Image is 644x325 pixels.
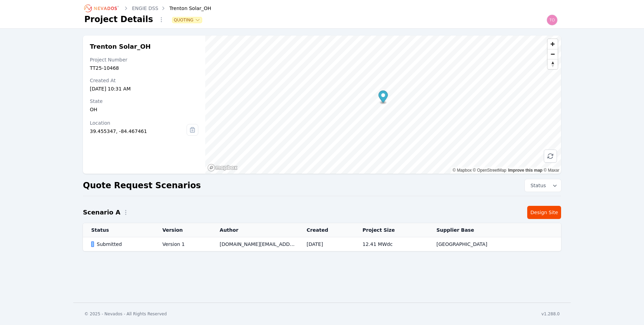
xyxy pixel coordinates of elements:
div: Created At [90,77,198,84]
button: Reset bearing to north [548,59,558,69]
a: Improve this map [508,168,542,173]
h2: Quote Request Scenarios [83,180,201,191]
th: Status [83,223,154,237]
div: [DATE] 10:31 AM [90,85,198,92]
nav: Breadcrumb [84,3,211,14]
div: Trenton Solar_OH [160,5,211,12]
div: 39.455347, -84.467461 [90,128,187,135]
a: Design Site [527,206,561,219]
th: Author [211,223,299,237]
th: Created [299,223,354,237]
button: Zoom out [548,49,558,59]
td: [DOMAIN_NAME][EMAIL_ADDRESS][DOMAIN_NAME] [211,237,299,251]
tr: SubmittedVersion 1[DOMAIN_NAME][EMAIL_ADDRESS][DOMAIN_NAME][DATE]12.41 MWdc[GEOGRAPHIC_DATA] [83,237,561,251]
a: Mapbox [453,168,472,173]
canvas: Map [205,36,561,174]
button: Zoom in [548,39,558,49]
th: Supplier Base [428,223,533,237]
span: Reset bearing to north [548,59,558,69]
img: todd.padezanin@nevados.solar [547,15,558,26]
th: Project Size [354,223,428,237]
div: © 2025 - Nevados - All Rights Reserved [84,311,167,317]
div: OH [90,106,198,113]
div: State [90,98,198,105]
div: Location [90,120,187,126]
td: [GEOGRAPHIC_DATA] [428,237,533,251]
a: OpenStreetMap [473,168,506,173]
a: Mapbox homepage [207,164,238,172]
h2: Trenton Solar_OH [90,42,198,51]
td: Version 1 [154,237,211,251]
div: Project Number [90,56,198,63]
td: [DATE] [299,237,354,251]
td: 12.41 MWdc [354,237,428,251]
h2: Scenario A [83,208,120,217]
div: Map marker [378,90,388,105]
div: Submitted [91,241,151,248]
a: Maxar [543,168,559,173]
div: TT25-10468 [90,65,198,71]
div: v1.288.0 [541,311,560,317]
span: Status [528,182,546,189]
th: Version [154,223,211,237]
button: Quoting [172,17,202,23]
a: ENGIE DSS [132,5,158,12]
button: Status [525,179,561,192]
h1: Project Details [84,14,153,25]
